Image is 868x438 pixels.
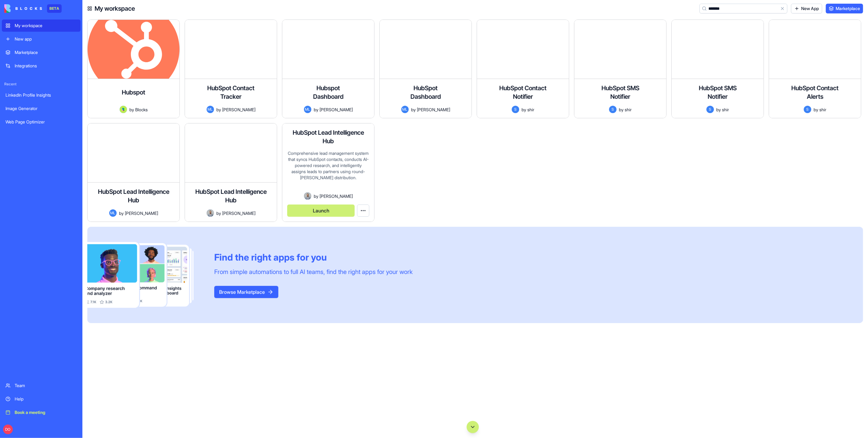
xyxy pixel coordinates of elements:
[716,106,721,113] span: by
[135,106,148,113] span: Blocks
[5,119,77,125] div: Web Page Optimizer
[282,20,374,118] a: Hubspot DashboardMLby[PERSON_NAME]
[15,63,77,69] div: Integrations
[304,106,311,113] span: ML
[119,210,124,216] span: by
[596,84,645,101] h4: HubSpot SMS Notifier
[2,33,81,45] a: New app
[214,286,278,298] button: Browse Marketplace
[512,106,519,113] span: S
[2,102,81,115] a: Image Generator
[109,209,117,217] span: ML
[2,20,81,32] a: My workspace
[671,20,764,118] a: HubSpot SMS NotifierSbyshir
[2,89,81,101] a: LinkedIn Profile Insights
[625,106,632,113] span: shir
[401,106,409,113] span: ML
[791,84,840,101] h4: HubSpot Contact Alerts
[4,4,42,13] img: logo
[304,192,311,200] img: Avatar
[2,46,81,59] a: Marketplace
[722,106,729,113] span: shir
[87,20,180,118] a: HubspotAvatarbyBlocks
[95,4,135,13] h4: My workspace
[499,84,548,101] h4: HubSpot Contact Notifier
[814,106,818,113] span: by
[216,210,221,216] span: by
[92,187,175,205] h4: HubSpot Lead Intelligence Hub
[707,106,714,113] span: S
[122,88,145,97] h4: Hubspot
[214,289,278,295] a: Browse Marketplace
[287,128,369,145] h4: HubSpot Lead Intelligence Hub
[2,393,81,405] a: Help
[4,4,62,13] a: BETA
[185,20,277,118] a: HubSpot Contact TrackerMLby[PERSON_NAME]
[5,92,77,98] div: LinkedIn Profile Insights
[693,84,742,101] h4: HubSpot SMS Notifier
[314,106,318,113] span: by
[527,106,534,113] span: shir
[2,406,81,418] a: Book a meeting
[282,123,374,222] a: HubSpot Lead Intelligence HubComprehensive lead management system that syncs HubSpot contacts, co...
[791,4,822,13] a: New App
[15,49,77,55] div: Marketplace
[819,106,826,113] span: shir
[411,106,416,113] span: by
[379,20,472,118] a: HubSpot DashboardMLby[PERSON_NAME]
[2,379,81,392] a: Team
[15,23,77,29] div: My workspace
[619,106,624,113] span: by
[287,205,355,217] button: Launch
[207,209,214,217] img: Avatar
[222,210,255,216] span: [PERSON_NAME]
[120,106,127,113] img: Avatar
[769,20,861,118] a: HubSpot Contact AlertsSbyshir
[522,106,526,113] span: by
[2,60,81,72] a: Integrations
[467,421,479,433] button: Scroll to bottom
[477,20,569,118] a: HubSpot Contact NotifierSbyshir
[129,106,134,113] span: by
[826,4,863,13] a: Marketplace
[15,36,77,42] div: New app
[207,106,214,113] span: ML
[87,123,180,222] a: HubSpot Lead Intelligence HubMLby[PERSON_NAME]
[216,106,221,113] span: by
[320,106,353,113] span: [PERSON_NAME]
[125,210,158,216] span: [PERSON_NAME]
[5,105,77,112] div: Image Generator
[214,268,413,276] div: From simple automations to full AI teams, find the right apps for your work
[304,84,353,101] h4: Hubspot Dashboard
[609,106,617,113] span: S
[222,106,255,113] span: [PERSON_NAME]
[207,84,255,101] h4: HubSpot Contact Tracker
[3,425,13,434] span: DO
[401,84,450,101] h4: HubSpot Dashboard
[287,150,369,192] div: Comprehensive lead management system that syncs HubSpot contacts, conducts AI-powered research, a...
[417,106,450,113] span: [PERSON_NAME]
[2,82,81,87] span: Recent
[190,187,272,205] h4: HubSpot Lead Intelligence Hub
[214,252,413,263] div: Find the right apps for you
[574,20,667,118] a: HubSpot SMS NotifierSbyshir
[15,383,77,389] div: Team
[2,116,81,128] a: Web Page Optimizer
[804,106,811,113] span: S
[15,396,77,402] div: Help
[47,4,62,13] div: BETA
[314,193,318,199] span: by
[320,193,353,199] span: [PERSON_NAME]
[185,123,277,222] a: HubSpot Lead Intelligence HubAvatarby[PERSON_NAME]
[15,409,77,415] div: Book a meeting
